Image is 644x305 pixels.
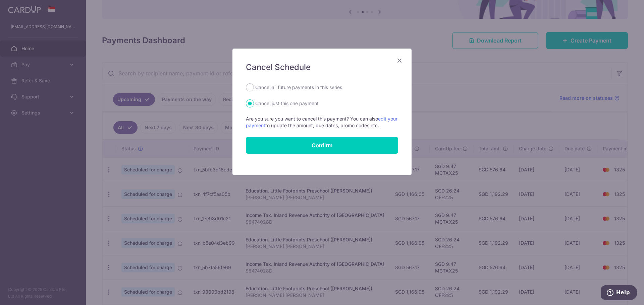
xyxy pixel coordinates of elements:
[395,57,404,65] button: Close
[246,62,398,73] h5: Cancel Schedule
[601,285,637,302] iframe: Opens a widget where you can find more information
[255,99,319,107] label: Cancel just this one payment
[246,137,398,154] button: Confirm
[246,116,398,129] p: Are you sure you want to cancel this payment? You can also to update the amount, due dates, promo...
[255,83,342,91] label: Cancel all future payments in this series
